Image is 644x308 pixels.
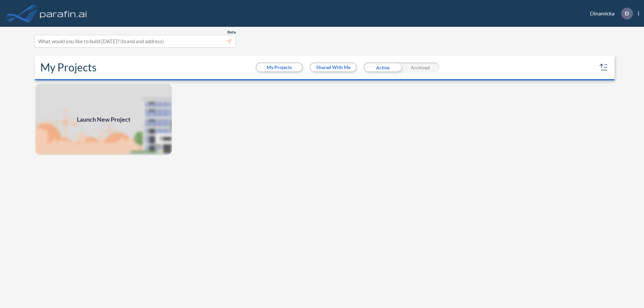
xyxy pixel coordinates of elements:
[227,29,236,35] span: Beta
[257,63,302,71] button: My Projects
[39,7,88,20] img: logo
[364,62,401,72] div: Active
[77,115,130,124] span: Launch New Project
[35,83,172,156] a: Launch New Project
[401,62,439,72] div: Archived
[40,61,97,74] h2: My Projects
[35,83,172,156] img: add
[625,10,629,16] p: D
[580,8,639,19] div: Dinamicka
[311,63,356,71] button: Shared With Me
[598,62,609,73] button: sort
